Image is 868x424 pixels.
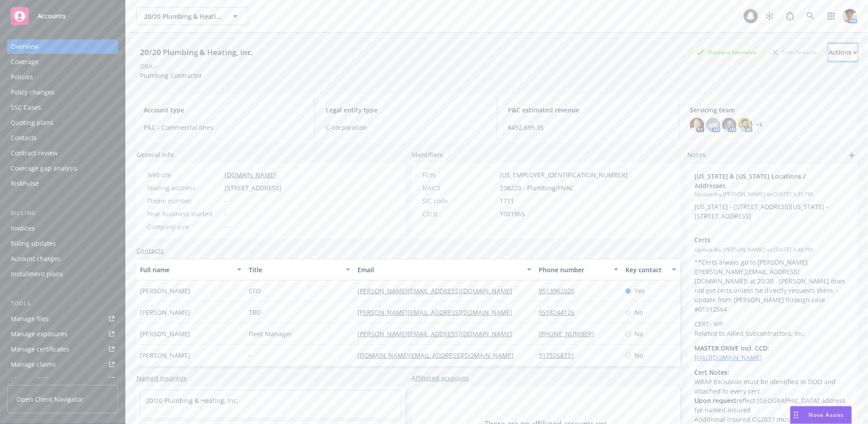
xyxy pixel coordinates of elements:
div: Coverage gap analysis [11,161,77,176]
a: Contacts [136,246,164,255]
span: [PERSON_NAME] [140,286,190,296]
div: Coverage [11,55,38,69]
div: Manage files [11,312,49,326]
a: Report a Bug [781,7,799,25]
span: No [634,308,643,317]
span: - [249,351,251,360]
strong: Upon request [694,396,736,405]
div: Quoting plans [11,116,53,130]
span: Open Client Navigator [17,394,83,404]
div: Phone number [539,265,608,274]
a: [PHONE_NUMBER] [539,330,601,338]
span: Identifiers [412,150,443,159]
div: Email [357,265,522,274]
a: +5 [756,122,762,128]
a: Account charges [7,252,118,266]
a: Manage files [7,312,118,326]
img: photo [722,118,736,132]
span: - [225,196,227,206]
a: Billing updates [7,236,118,251]
span: Nova Assist [809,411,844,419]
div: Account charges [11,252,60,266]
button: Key contact [622,259,680,280]
img: photo [843,9,857,23]
span: $492,699.35 [508,123,668,132]
div: Billing updates [11,236,56,251]
span: [US_EMPLOYER_IDENTIFICATION_NUMBER] [500,170,628,180]
span: [PERSON_NAME] [140,308,190,317]
a: 20/20 Plumbing & Heating, Inc. [146,396,238,405]
div: Manage BORs [11,373,53,387]
span: P&C estimated revenue [508,105,668,115]
strong: MASTER DRIVE Incl. CCD: [694,344,769,352]
span: Updated by [PERSON_NAME] on [DATE] 4:48 PM [694,246,850,254]
div: SIC code [423,196,497,206]
span: Notes [687,150,706,161]
a: Contacts [7,131,118,145]
a: [PERSON_NAME][EMAIL_ADDRESS][DOMAIN_NAME] [357,330,519,338]
div: RiskPulse [11,176,39,191]
div: Phone number [147,196,221,206]
a: Invoices [7,221,118,236]
div: Year business started [147,209,221,218]
span: Servicing team [690,105,850,115]
div: Business Insurance [692,47,761,58]
a: Policy changes [7,85,118,99]
div: Full name [140,265,232,274]
span: - [225,222,227,231]
p: **Certs always go to [PERSON_NAME] ([PERSON_NAME][EMAIL_ADDRESS][DOMAIN_NAME]) at 20/20 . [PERSON... [694,257,850,314]
a: Coverage gap analysis [7,161,118,176]
div: Company size [147,222,221,231]
span: CFO [249,286,261,296]
a: Accounts [7,4,118,29]
a: Named insureds [136,373,187,383]
div: Billing [7,209,118,218]
div: [US_STATE] & [US_STATE] Locations / AddressesUpdatedby [PERSON_NAME] on [DATE] 3:35 PM[US_STATE] ... [687,164,857,228]
button: Email [354,259,535,280]
a: Overview [7,39,118,54]
a: Policies [7,70,118,84]
div: Contract review [11,146,58,160]
div: Policy changes [11,85,55,99]
p: CERT- VIP Related to Allied Subcontractors, Inc. [694,319,850,338]
span: 1711 [500,196,515,206]
button: Full name [136,259,245,280]
a: [DOMAIN_NAME][EMAIL_ADDRESS][DOMAIN_NAME] [357,351,521,360]
a: [PERSON_NAME][EMAIL_ADDRESS][DOMAIN_NAME] [357,308,519,317]
a: 9518244126 [539,308,582,317]
div: DBA: - [140,61,157,71]
a: Contract review [7,146,118,160]
a: add [847,150,857,161]
a: Stop snowing [761,7,779,25]
a: Switch app [822,7,840,25]
a: Search [802,7,820,25]
a: Manage claims [7,357,118,372]
div: Policies [11,70,33,84]
span: TBD [249,308,261,317]
span: Updated by [PERSON_NAME] on [DATE] 3:35 PM [694,190,850,198]
button: Actions [829,43,857,61]
a: 9175268731 [539,351,582,360]
button: Nova Assist [790,406,852,424]
a: Coverage [7,55,118,69]
span: [US_STATE] & [US_STATE] Locations / Addresses [694,171,827,190]
span: No [634,351,643,360]
a: [DOMAIN_NAME] [225,171,276,179]
div: Drag to move [791,407,802,424]
span: Fleet Manager [249,329,292,338]
div: Manage exposures [11,327,68,341]
div: Overview [11,39,38,54]
a: Quoting plans [7,116,118,130]
span: 1001965 [500,209,525,218]
span: [PERSON_NAME] [140,329,190,338]
a: Manage BORs [7,373,118,387]
span: - [225,209,227,218]
a: Manage exposures [7,327,118,341]
span: [PERSON_NAME] [140,351,190,360]
div: CSLB [423,209,497,218]
img: photo [738,118,753,132]
div: Manage claims [11,357,56,372]
div: Total Rewards [768,47,821,58]
a: [PERSON_NAME][EMAIL_ADDRESS][DOMAIN_NAME] [357,287,519,295]
p: [US_STATE] - [STREET_ADDRESS][US_STATE] - [STREET_ADDRESS] [694,202,850,221]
